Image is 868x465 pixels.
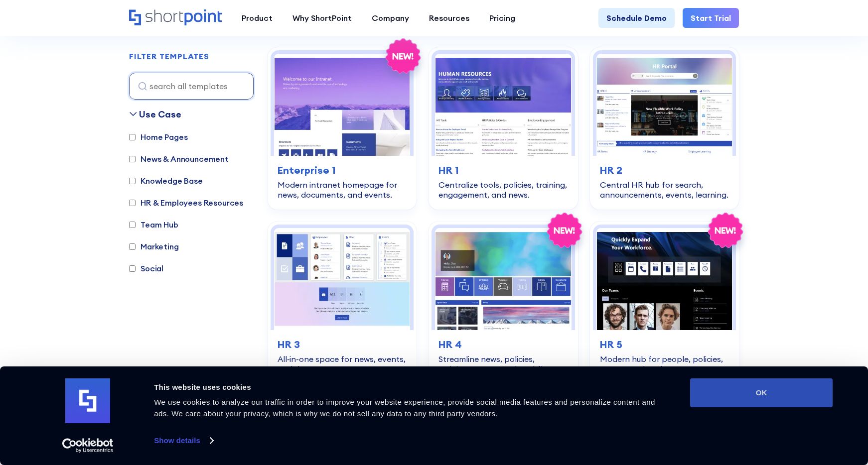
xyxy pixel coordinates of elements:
[362,8,419,28] a: Company
[268,47,417,210] a: Enterprise 1 – SharePoint Homepage Design: Modern intranet homepage for news, documents, and even...
[435,54,571,156] img: HR 1 – Human Resources Template: Centralize tools, policies, training, engagement, and news.
[479,8,525,28] a: Pricing
[590,47,739,210] a: HR 2 - HR Intranet Portal: Central HR hub for search, announcements, events, learning.HR 2Central...
[438,180,568,200] div: Centralize tools, policies, training, engagement, and news.
[129,200,136,206] input: HR & Employees Resources
[129,9,222,26] a: Home
[429,12,469,24] div: Resources
[278,180,407,200] div: Modern intranet homepage for news, documents, and events.
[372,12,409,24] div: Company
[129,73,254,100] input: search all templates
[242,12,273,24] div: Product
[429,47,578,210] a: HR 1 – Human Resources Template: Centralize tools, policies, training, engagement, and news.HR 1C...
[596,54,732,156] img: HR 2 - HR Intranet Portal: Central HR hub for search, announcements, events, learning.
[129,222,136,228] input: Team Hub
[600,354,729,374] div: Modern hub for people, policies, events, and tools.
[590,222,739,394] a: HR 5 – Human Resource Template: Modern hub for people, policies, events, and tools.HR 5Modern hub...
[129,262,163,274] label: Social
[129,178,136,184] input: Knowledge Base
[154,433,213,448] a: Show details
[283,8,362,28] a: Why ShortPoint
[129,243,136,250] input: Marketing
[600,337,729,352] h3: HR 5
[600,180,729,200] div: Central HR hub for search, announcements, events, learning.
[44,438,132,453] a: Usercentrics Cookiebot - opens in a new window
[596,228,732,330] img: HR 5 – Human Resource Template: Modern hub for people, policies, events, and tools.
[278,337,407,352] h3: HR 3
[438,163,568,178] h3: HR 1
[278,163,407,178] h3: Enterprise 1
[438,337,568,352] h3: HR 4
[129,134,136,140] input: Home Pages
[232,8,283,28] a: Product
[129,175,203,187] label: Knowledge Base
[129,240,179,252] label: Marketing
[129,52,209,61] h2: FILTER TEMPLATES
[600,163,729,178] h3: HR 2
[268,222,417,394] a: HR 3 – HR Intranet Template: All‑in‑one space for news, events, and documents.HR 3All‑in‑one spac...
[278,354,407,374] div: All‑in‑one space for news, events, and documents.
[65,378,110,423] img: logo
[139,108,181,121] div: Use Case
[274,54,410,156] img: Enterprise 1 – SharePoint Homepage Design: Modern intranet homepage for news, documents, and events.
[129,156,136,162] input: News & Announcement
[429,222,578,394] a: HR 4 – SharePoint HR Intranet Template: Streamline news, policies, training, events, and workflow...
[129,219,178,231] label: Team Hub
[690,378,833,407] button: OK
[154,398,655,418] span: We use cookies to analyze our traffic in order to improve your website experience, provide social...
[598,8,675,28] a: Schedule Demo
[435,228,571,330] img: HR 4 – SharePoint HR Intranet Template: Streamline news, policies, training, events, and workflow...
[683,8,739,28] a: Start Trial
[129,153,229,165] label: News & Announcement
[438,354,568,384] div: Streamline news, policies, training, events, and workflows now.
[154,381,668,393] div: This website uses cookies
[419,8,479,28] a: Resources
[129,265,136,272] input: Social
[292,12,352,24] div: Why ShortPoint
[274,228,410,330] img: HR 3 – HR Intranet Template: All‑in‑one space for news, events, and documents.
[489,12,515,24] div: Pricing
[129,131,187,143] label: Home Pages
[129,197,243,209] label: HR & Employees Resources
